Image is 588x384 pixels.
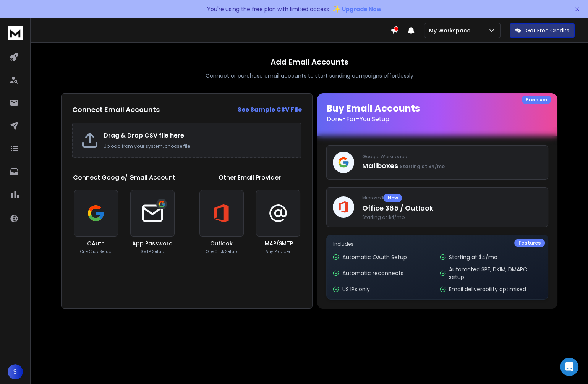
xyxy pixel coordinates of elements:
span: Upgrade Now [342,5,381,13]
p: Includes [333,241,542,247]
h3: Outlook [210,240,233,247]
p: Any Provider [266,249,290,254]
div: Features [514,239,545,247]
img: logo [8,26,23,40]
p: One Click Setup [206,249,237,254]
p: Starting at $4/mo [449,253,497,261]
p: Automatic reconnects [342,269,403,277]
p: Mailboxes [362,160,542,171]
h1: Other Email Provider [219,173,281,182]
button: ✨Upgrade Now [332,2,381,17]
p: Automated SPF, DKIM, DMARC setup [449,266,542,281]
span: Starting at $4/mo [362,214,542,220]
p: Google Workspace [362,154,542,160]
p: You're using the free plan with limited access [207,5,329,13]
p: My Workspace [429,27,473,34]
p: Email deliverability optimised [449,285,526,293]
button: Get Free Credits [510,23,575,38]
h3: IMAP/SMTP [263,240,293,247]
div: New [383,194,402,202]
p: Done-For-You Setup [326,115,548,124]
button: S [8,364,23,379]
a: See Sample CSV File [237,105,301,114]
strong: See Sample CSV File [237,105,301,114]
p: SMTP Setup [141,249,164,254]
span: Starting at $4/mo [399,163,444,170]
p: Microsoft [362,194,542,202]
p: One Click Setup [80,249,111,254]
p: Upload from your system, choose file [104,143,293,149]
p: US IPs only [342,285,369,293]
p: Office 365 / Outlook [362,203,542,214]
p: Get Free Credits [526,27,569,34]
p: Automatic OAuth Setup [342,253,407,261]
h3: App Password [132,240,173,247]
h3: OAuth [87,240,105,247]
span: ✨ [332,4,340,15]
h2: Drag & Drop CSV file here [104,131,293,140]
div: Open Intercom Messenger [560,358,578,376]
div: Premium [522,96,551,104]
h2: Connect Email Accounts [72,104,160,115]
h1: Add Email Accounts [271,57,348,67]
h1: Buy Email Accounts [326,102,548,124]
p: Connect or purchase email accounts to start sending campaigns effortlessly [206,72,413,79]
h1: Connect Google/ Gmail Account [73,173,175,182]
